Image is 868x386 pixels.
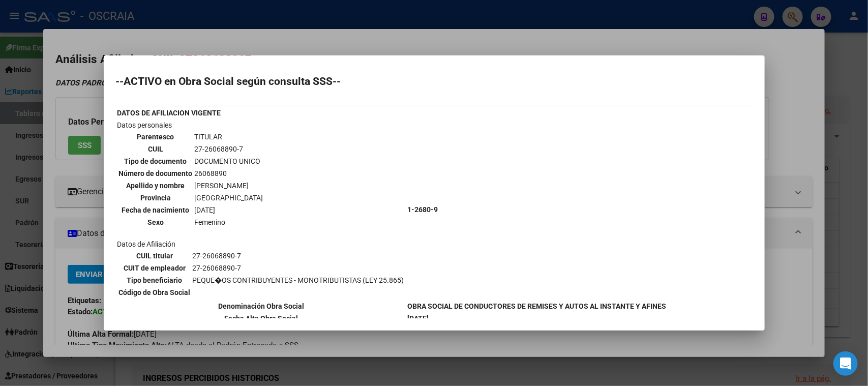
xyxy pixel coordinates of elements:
[192,275,405,286] td: PEQUE�OS CONTRIBUYENTES - MONOTRIBUTISTAS (LEY 25.865)
[118,262,191,274] th: CUIT de empleador
[117,120,406,300] td: Datos personales Datos de Afiliación
[408,302,667,310] b: OBRA SOCIAL DE CONDUCTORES DE REMISES Y AUTOS AL INSTANTE Y AFINES
[117,313,406,324] th: Fecha Alta Obra Social
[192,262,405,274] td: 27-26068890-7
[117,109,221,117] b: DATOS DE AFILIACION VIGENTE
[118,287,191,298] th: Código de Obra Social
[194,217,264,228] td: Femenino
[117,301,406,312] th: Denominación Obra Social
[118,168,193,179] th: Número de documento
[118,250,191,261] th: CUIL titular
[194,204,264,216] td: [DATE]
[118,217,193,228] th: Sexo
[118,204,193,216] th: Fecha de nacimiento
[118,156,193,167] th: Tipo de documento
[194,180,264,191] td: [PERSON_NAME]
[194,143,264,155] td: 27-26068890-7
[194,156,264,167] td: DOCUMENTO UNICO
[194,131,264,142] td: TITULAR
[408,314,429,322] b: [DATE]
[116,76,753,86] h2: --ACTIVO en Obra Social según consulta SSS--
[118,275,191,286] th: Tipo beneficiario
[118,143,193,155] th: CUIL
[408,205,438,214] b: 1-2680-9
[118,131,193,142] th: Parentesco
[833,351,858,376] div: Open Intercom Messenger
[118,180,193,191] th: Apellido y nombre
[194,192,264,203] td: [GEOGRAPHIC_DATA]
[192,250,405,261] td: 27-26068890-7
[194,168,264,179] td: 26068890
[118,192,193,203] th: Provincia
